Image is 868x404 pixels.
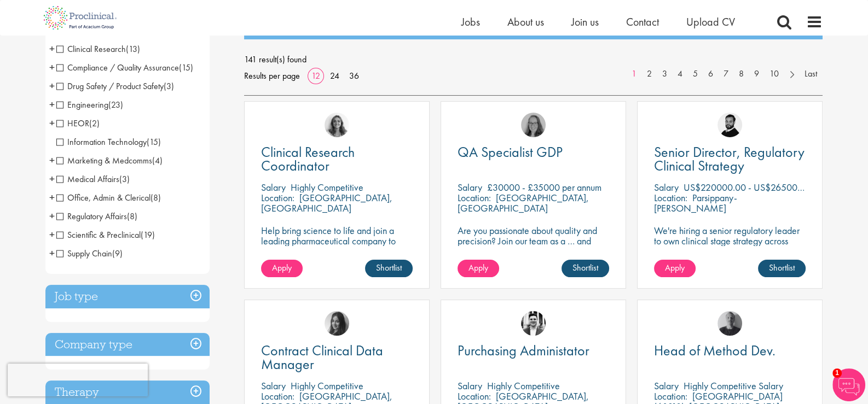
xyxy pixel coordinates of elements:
[141,229,155,241] span: (19)
[49,78,55,94] span: +
[152,155,163,166] span: (4)
[56,43,126,55] span: Clinical Research
[458,191,491,204] span: Location:
[626,15,659,29] a: Contact
[458,344,609,358] a: Purchasing Administator
[56,155,163,166] span: Marketing & Medcomms
[56,136,161,148] span: Information Technology
[56,248,112,259] span: Supply Chain
[8,364,148,396] iframe: reCAPTCHA
[126,43,140,55] span: (13)
[49,189,55,206] span: +
[458,225,609,267] p: Are you passionate about quality and precision? Join our team as a … and help ensure top-tier sta...
[626,68,642,80] a: 1
[56,62,193,73] span: Compliance / Quality Assurance
[654,379,679,392] span: Salary
[49,245,55,261] span: +
[261,145,413,173] a: Clinical Research Coordinator
[733,68,749,80] a: 8
[764,68,784,80] a: 10
[654,145,806,173] a: Senior Director, Regulatory Clinical Strategy
[458,379,482,392] span: Salary
[49,59,55,75] span: +
[325,311,349,336] img: Heidi Hennigan
[127,210,137,222] span: (8)
[458,390,491,402] span: Location:
[654,225,806,256] p: We're hiring a senior regulatory leader to own clinical stage strategy across multiple programs.
[179,62,193,73] span: (15)
[458,143,563,161] span: QA Specialist GDP
[244,68,300,84] span: Results per page
[56,192,151,203] span: Office, Admin & Clerical
[56,210,137,222] span: Regulatory Affairs
[326,70,343,81] a: 24
[458,181,482,194] span: Salary
[654,390,687,402] span: Location:
[562,260,609,277] a: Shortlist
[521,113,546,137] img: Ingrid Aymes
[799,68,823,80] a: Last
[458,341,589,360] span: Purchasing Administator
[507,15,544,29] span: About us
[717,113,742,137] img: Nick Walker
[244,51,823,68] span: 141 result(s) found
[56,229,155,241] span: Scientific & Preclinical
[49,40,55,57] span: +
[56,99,108,110] span: Engineering
[56,80,174,92] span: Drug Safety / Product Safety
[272,262,292,273] span: Apply
[672,68,688,80] a: 4
[832,368,865,401] img: Chatbot
[832,368,842,378] span: 1
[657,68,673,80] a: 3
[119,173,130,185] span: (3)
[56,62,179,73] span: Compliance / Quality Assurance
[164,80,174,92] span: (3)
[56,229,141,241] span: Scientific & Preclinical
[717,311,742,336] img: Felix Zimmer
[291,379,363,392] p: Highly Competitive
[641,68,657,80] a: 2
[487,379,560,392] p: Highly Competitive
[56,210,127,222] span: Regulatory Affairs
[108,99,123,110] span: (23)
[654,143,805,175] span: Senior Director, Regulatory Clinical Strategy
[749,68,765,80] a: 9
[325,113,349,137] img: Jackie Cerchio
[665,262,685,273] span: Apply
[686,15,735,29] a: Upload CV
[261,379,286,392] span: Salary
[56,118,89,129] span: HEOR
[687,68,703,80] a: 5
[345,70,363,81] a: 36
[654,344,806,358] a: Head of Method Dev.
[521,311,546,336] img: Edward Little
[56,155,152,166] span: Marketing & Medcomms
[654,181,679,194] span: Salary
[654,341,776,360] span: Head of Method Dev.
[654,191,747,235] p: Parsippany-[PERSON_NAME][GEOGRAPHIC_DATA], [GEOGRAPHIC_DATA]
[49,226,55,243] span: +
[261,341,383,373] span: Contract Clinical Data Manager
[571,15,599,29] a: Join us
[49,96,55,113] span: +
[261,143,355,175] span: Clinical Research Coordinator
[45,285,210,308] h3: Job type
[458,260,499,277] a: Apply
[56,248,123,259] span: Supply Chain
[151,192,161,203] span: (8)
[654,191,687,204] span: Location:
[56,118,100,129] span: HEOR
[758,260,806,277] a: Shortlist
[458,145,609,159] a: QA Specialist GDP
[261,390,294,402] span: Location:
